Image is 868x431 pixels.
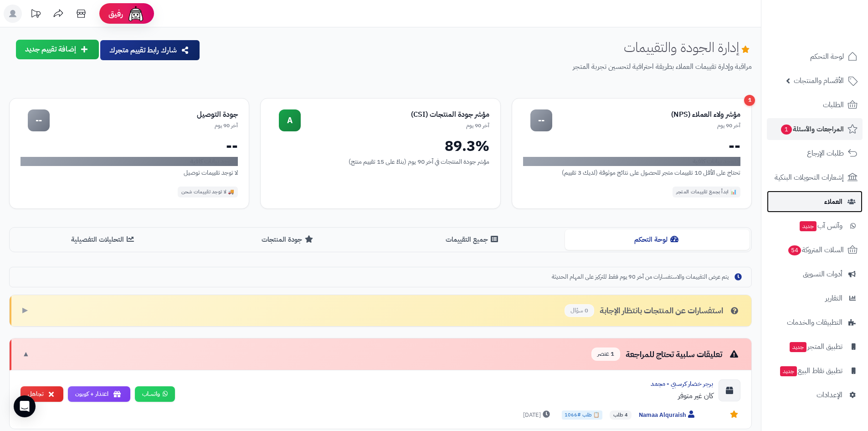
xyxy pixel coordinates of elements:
[22,349,30,359] span: ▼
[523,139,740,153] div: --
[565,229,750,250] button: لوحة التحكم
[208,62,752,72] p: مراقبة وإدارة تقييمات العملاء بطريقة احترافية لتحسين تجربة المتجر
[788,245,801,255] span: 54
[767,142,863,164] a: طلبات الإرجاع
[781,125,792,135] span: 1
[16,40,99,59] button: إضافة تقييم جديد
[530,109,552,131] div: --
[50,122,238,130] div: آخر 90 يوم
[380,229,565,250] button: جميع التقييمات
[767,239,863,261] a: السلات المتروكة54
[50,109,238,120] div: جودة التوصيل
[767,46,863,68] a: لوحة التحكم
[28,109,50,131] div: --
[824,195,842,208] span: العملاء
[799,219,842,232] span: وآتس آب
[780,366,797,376] span: جديد
[14,395,36,417] div: Open Intercom Messenger
[803,268,842,280] span: أدوات التسويق
[767,94,863,116] a: الطلبات
[591,348,740,361] div: تعليقات سلبية تحتاج للمراجعة
[610,410,632,420] span: 4 طلب
[21,139,238,153] div: --
[624,40,752,55] h1: إدارة الجودة والتقييمات
[767,118,863,140] a: المراجعات والأسئلة1
[800,221,817,231] span: جديد
[21,157,238,166] div: لا توجد بيانات كافية
[22,305,28,316] span: ▶
[562,410,602,420] span: 📋 طلب #1066
[787,316,842,329] span: التطبيقات والخدمات
[552,122,740,130] div: آخر 90 يوم
[780,123,844,135] span: المراجعات والأسئلة
[825,292,842,305] span: التقارير
[523,157,740,166] div: لا توجد بيانات كافية
[767,312,863,333] a: التطبيقات والخدمات
[767,263,863,285] a: أدوات التسويق
[127,5,145,23] img: ai-face.png
[552,273,729,281] span: يتم عرض التقييمات والاستفسارات من آخر 90 يوم فقط للتركيز على المهام الحديثة
[523,168,740,177] div: تحتاج على الأقل 10 تقييمات متجر للحصول على نتائج موثوقة (لديك 3 تقييم)
[565,304,594,317] span: 0 سؤال
[767,215,863,237] a: وآتس آبجديد
[823,99,844,111] span: الطلبات
[639,410,697,420] span: Namaa Alquraish
[135,386,175,402] a: واتساب
[301,122,489,130] div: آخر 90 يوم
[552,109,740,120] div: مؤشر ولاء العملاء (NPS)
[279,109,301,131] div: A
[767,360,863,382] a: تطبيق نقاط البيعجديد
[806,25,859,44] img: logo-2.png
[523,410,552,420] span: [DATE]
[767,287,863,309] a: التقارير
[810,50,844,63] span: لوحة التحكم
[767,191,863,213] a: العملاء
[794,74,844,87] span: الأقسام والمنتجات
[21,168,238,177] div: لا توجد تقييمات توصيل
[787,244,844,256] span: السلات المتروكة
[807,147,844,160] span: طلبات الإرجاع
[100,40,200,60] button: شارك رابط تقييم متجرك
[24,5,47,25] a: تحديثات المنصة
[789,340,842,353] span: تطبيق المتجر
[68,386,130,402] button: اعتذار + كوبون
[779,364,842,377] span: تطبيق نقاط البيع
[182,390,713,401] div: كان غير متوفر
[775,171,844,184] span: إشعارات التحويلات البنكية
[178,187,238,197] div: 🚚 لا توجد تقييمات شحن
[301,109,489,120] div: مؤشر جودة المنتجات (CSI)
[565,304,740,317] div: استفسارات عن المنتجات بانتظار الإجابة
[790,342,806,352] span: جديد
[11,229,196,250] button: التحليلات التفصيلية
[817,389,842,401] span: الإعدادات
[182,379,713,389] div: برجر خضار كرسبي - مجمد
[591,348,620,361] span: 1 عنصر
[767,166,863,188] a: إشعارات التحويلات البنكية
[673,187,740,197] div: 📊 ابدأ بجمع تقييمات المتجر
[272,139,489,153] div: 89.3%
[767,384,863,406] a: الإعدادات
[21,386,63,402] button: تجاهل
[108,8,123,19] span: رفيق
[196,229,380,250] button: جودة المنتجات
[767,336,863,358] a: تطبيق المتجرجديد
[272,157,489,166] div: مؤشر جودة المنتجات في آخر 90 يوم (بناءً على 15 تقييم منتج)
[744,95,755,106] div: 1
